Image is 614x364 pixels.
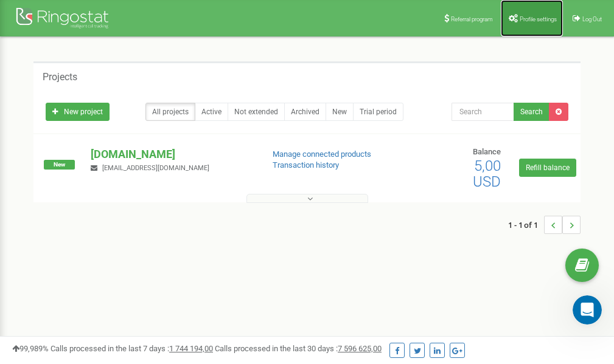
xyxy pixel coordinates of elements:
[273,160,339,170] a: Transaction history
[195,103,228,121] a: Active
[514,103,549,121] button: Search
[582,16,602,22] span: Log Out
[102,164,209,172] span: [EMAIL_ADDRESS][DOMAIN_NAME]
[519,159,576,177] a: Refill balance
[169,344,213,353] u: 1 744 194,00
[51,344,213,353] span: Calls processed in the last 7 days :
[508,216,544,234] span: 1 - 1 of 1
[452,103,514,121] input: Search
[145,103,195,121] a: All projects
[508,204,581,246] nav: ...
[273,149,371,159] a: Manage connected products
[326,103,354,121] a: New
[353,103,403,121] a: Trial period
[12,344,49,353] span: 99,989%
[473,157,501,190] span: 5,00 USD
[46,103,110,121] a: New project
[91,146,253,162] p: [DOMAIN_NAME]
[520,16,557,22] span: Profile settings
[451,16,493,22] span: Referral program
[43,72,77,83] h5: Projects
[338,344,382,353] u: 7 596 625,00
[44,160,75,170] span: New
[573,295,602,325] iframe: Intercom live chat
[228,103,285,121] a: Not extended
[215,344,382,353] span: Calls processed in the last 30 days :
[284,103,326,121] a: Archived
[473,147,501,156] span: Balance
